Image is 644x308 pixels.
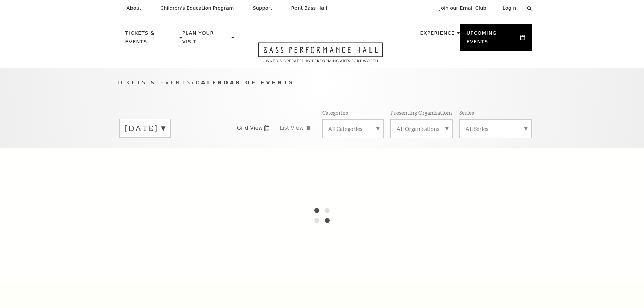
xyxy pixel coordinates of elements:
[127,5,141,11] p: About
[420,29,455,41] p: Experience
[322,109,348,116] p: Categories
[328,125,378,132] label: All Categories
[291,5,327,11] p: Rent Bass Hall
[237,124,263,132] span: Grid View
[459,109,474,116] p: Series
[182,29,230,50] p: Plan Your Visit
[465,125,526,132] label: All Series
[125,123,165,134] label: [DATE]
[390,109,453,116] p: Presenting Organizations
[195,79,294,85] span: Calendar of Events
[253,5,272,11] p: Support
[125,29,178,50] p: Tickets & Events
[280,124,304,132] span: List View
[396,125,447,132] label: All Organizations
[113,79,192,85] span: Tickets & Events
[113,78,532,87] p: /
[160,5,234,11] p: Children's Education Program
[467,29,519,50] p: Upcoming Events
